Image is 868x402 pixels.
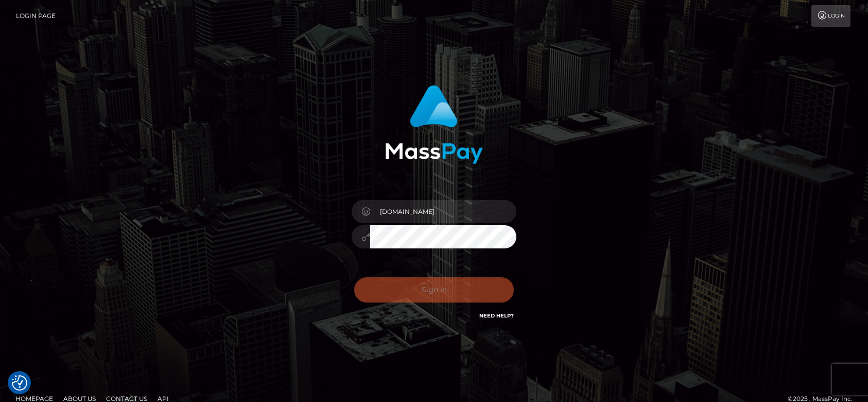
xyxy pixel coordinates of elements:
a: Need Help? [479,312,514,319]
a: Login [811,5,850,27]
input: Username... [370,200,516,223]
img: Revisit consent button [12,375,27,391]
button: Consent Preferences [12,375,27,391]
img: MassPay Login [385,85,483,164]
a: Login Page [16,5,56,27]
